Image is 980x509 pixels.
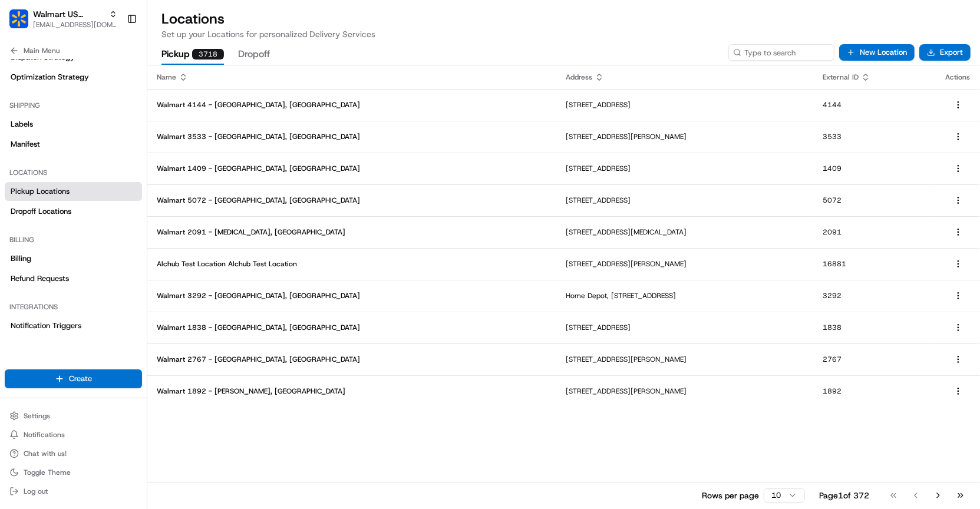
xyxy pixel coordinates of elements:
[5,96,142,115] div: Shipping
[945,72,971,82] div: Actions
[5,427,142,443] button: Notifications
[12,47,215,65] p: Welcome 👋
[5,42,142,59] button: Main Menu
[566,291,804,300] p: Home Depot, [STREET_ADDRESS]
[566,227,804,237] p: [STREET_ADDRESS][MEDICAL_DATA]
[5,163,142,182] div: Locations
[157,72,547,82] div: Name
[823,355,926,364] p: 2767
[12,171,21,181] div: 📗
[823,386,926,396] p: 1892
[157,132,547,141] p: Walmart 3533 - [GEOGRAPHIC_DATA], [GEOGRAPHIC_DATA]
[5,68,142,87] a: Optimization Strategy
[702,490,759,501] p: Rows per page
[11,320,81,331] span: Notification Triggers
[31,75,194,88] input: Clear
[566,164,804,173] p: [STREET_ADDRESS]
[40,124,149,133] div: We're available if you need us!
[823,100,926,110] p: 4144
[33,20,117,29] button: [EMAIL_ADDRESS][DOMAIN_NAME]
[566,323,804,332] p: [STREET_ADDRESS]
[823,72,926,82] div: External ID
[157,259,547,269] p: Alchub Test Location Alchub Test Location
[823,323,926,332] p: 1838
[566,72,804,82] div: Address
[5,408,142,424] button: Settings
[566,100,804,110] p: [STREET_ADDRESS]
[5,249,142,268] a: Billing
[5,445,142,462] button: Chat with us!
[100,171,109,181] div: 💻
[728,44,834,61] input: Type to search
[11,72,89,82] span: Optimization Strategy
[566,196,804,205] p: [STREET_ADDRESS]
[12,11,35,35] img: Nash
[40,112,193,124] div: Start new chat
[11,253,31,264] span: Billing
[839,44,915,61] button: New Location
[157,291,547,300] p: Walmart 3292 - [GEOGRAPHIC_DATA], [GEOGRAPHIC_DATA]
[117,199,143,208] span: Pylon
[823,259,926,269] p: 16881
[24,430,65,439] span: Notifications
[823,196,926,205] p: 5072
[24,487,48,496] span: Log out
[5,316,142,335] a: Notification Triggers
[5,483,142,500] button: Log out
[11,119,33,130] span: Labels
[161,28,966,40] p: Set up your Locations for personalized Delivery Services
[83,199,143,208] a: Powered byPylon
[238,45,270,65] button: Dropoff
[33,8,104,20] button: Walmart US Stores
[69,374,92,384] span: Create
[5,269,142,288] a: Refund Requests
[11,186,70,197] span: Pickup Locations
[111,170,189,182] span: API Documentation
[823,227,926,237] p: 2091
[157,196,547,205] p: Walmart 5072 - [GEOGRAPHIC_DATA], [GEOGRAPHIC_DATA]
[24,449,67,458] span: Chat with us!
[823,291,926,300] p: 3292
[5,135,142,154] a: Manifest
[819,490,869,501] div: Page 1 of 372
[566,259,804,269] p: [STREET_ADDRESS][PERSON_NAME]
[5,369,142,388] button: Create
[566,132,804,141] p: [STREET_ADDRESS][PERSON_NAME]
[157,164,547,173] p: Walmart 1409 - [GEOGRAPHIC_DATA], [GEOGRAPHIC_DATA]
[157,227,547,237] p: Walmart 2091 - [MEDICAL_DATA], [GEOGRAPHIC_DATA]
[11,273,69,284] span: Refund Requests
[5,464,142,481] button: Toggle Theme
[5,298,142,316] div: Integrations
[823,132,926,141] p: 3533
[823,164,926,173] p: 1409
[11,206,71,217] span: Dropoff Locations
[5,115,142,134] a: Labels
[200,115,215,130] button: Start new chat
[157,323,547,332] p: Walmart 1838 - [GEOGRAPHIC_DATA], [GEOGRAPHIC_DATA]
[157,355,547,364] p: Walmart 2767 - [GEOGRAPHIC_DATA], [GEOGRAPHIC_DATA]
[192,49,224,60] div: 3718
[7,166,95,187] a: 📗Knowledge Base
[24,46,60,55] span: Main Menu
[12,112,33,133] img: 1736555255976-a54dd68f-1ca7-489b-9aae-adbdc363a1c4
[566,386,804,396] p: [STREET_ADDRESS][PERSON_NAME]
[24,170,90,182] span: Knowledge Base
[9,9,28,28] img: Walmart US Stores
[161,45,224,65] button: Pickup
[24,411,50,421] span: Settings
[161,9,966,28] h2: Locations
[5,230,142,249] div: Billing
[566,355,804,364] p: [STREET_ADDRESS][PERSON_NAME]
[919,44,971,61] button: Export
[95,166,194,187] a: 💻API Documentation
[5,202,142,221] a: Dropoff Locations
[157,386,547,396] p: Walmart 1892 - [PERSON_NAME], [GEOGRAPHIC_DATA]
[5,5,122,33] button: Walmart US StoresWalmart US Stores[EMAIL_ADDRESS][DOMAIN_NAME]
[11,139,40,150] span: Manifest
[5,182,142,201] a: Pickup Locations
[157,100,547,110] p: Walmart 4144 - [GEOGRAPHIC_DATA], [GEOGRAPHIC_DATA]
[24,468,71,477] span: Toggle Theme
